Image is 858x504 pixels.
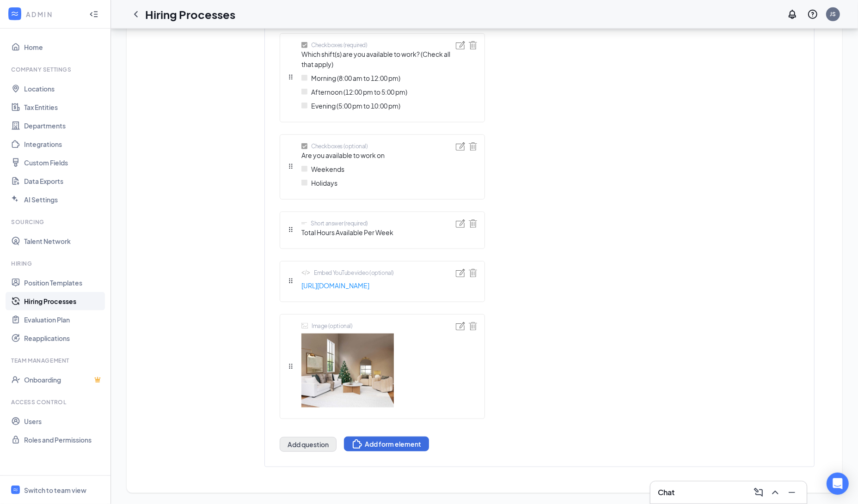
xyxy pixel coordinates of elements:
[89,10,98,19] svg: Collapse
[280,437,337,452] button: Add question
[311,178,337,188] span: Holidays
[24,190,103,209] a: AI Settings
[312,322,353,330] div: Image (optional)
[807,9,818,20] svg: QuestionInfo
[24,38,103,56] a: Home
[11,260,101,267] div: Hiring
[11,357,101,364] div: Team Management
[24,98,103,116] a: Tax Entities
[301,227,393,237] span: Total Hours Available Per Week
[311,73,400,83] span: Morning (8:00 am to 12:00 pm)
[24,486,86,495] div: Switch to team view
[288,363,294,370] svg: Drag
[768,485,783,500] button: ChevronUp
[311,219,368,227] div: Short answer (required)
[314,269,394,277] div: Embed YouTube video (optional)
[751,485,766,500] button: ComposeMessage
[24,292,103,310] a: Hiring Processes
[24,431,103,449] a: Roles and Permissions
[26,10,81,19] div: ADMIN
[24,79,103,98] a: Locations
[11,398,101,406] div: Access control
[311,87,407,97] span: Afternoon (12:00 pm to 5:00 pm)
[352,438,363,449] svg: Puzzle
[11,66,101,73] div: Company Settings
[787,9,798,20] svg: Notifications
[130,9,141,20] svg: ChevronLeft
[301,280,394,291] a: [URL][DOMAIN_NAME]
[24,153,103,172] a: Custom Fields
[24,135,103,153] a: Integrations
[24,310,103,329] a: Evaluation Plan
[24,329,103,347] a: Reapplications
[24,273,103,292] a: Position Templates
[288,74,294,80] svg: Drag
[288,226,294,233] svg: Drag
[24,172,103,190] a: Data Exports
[301,49,456,69] span: Which shift(s) are you available to work? (Check all that apply)
[288,163,294,170] svg: Drag
[753,487,764,498] svg: ComposeMessage
[344,437,429,451] button: PuzzleAdd form element
[301,150,385,160] span: Are you available to work on
[784,485,799,500] button: Minimize
[786,487,797,498] svg: Minimize
[311,41,368,49] div: Checkboxes (required)
[24,412,103,431] a: Users
[658,487,674,498] h3: Chat
[12,487,18,493] svg: WorkstreamLogo
[145,6,235,22] h1: Hiring Processes
[11,218,101,226] div: Sourcing
[311,101,400,111] span: Evening (5:00 pm to 10:00 pm)
[311,164,344,174] span: Weekends
[288,278,294,284] svg: Drag
[10,9,19,18] svg: WorkstreamLogo
[24,116,103,135] a: Departments
[770,487,781,498] svg: ChevronUp
[24,232,103,250] a: Talent Network
[830,10,836,18] div: JS
[827,473,849,495] div: Open Intercom Messenger
[311,142,368,150] div: Checkboxes (optional)
[24,370,103,389] a: OnboardingCrown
